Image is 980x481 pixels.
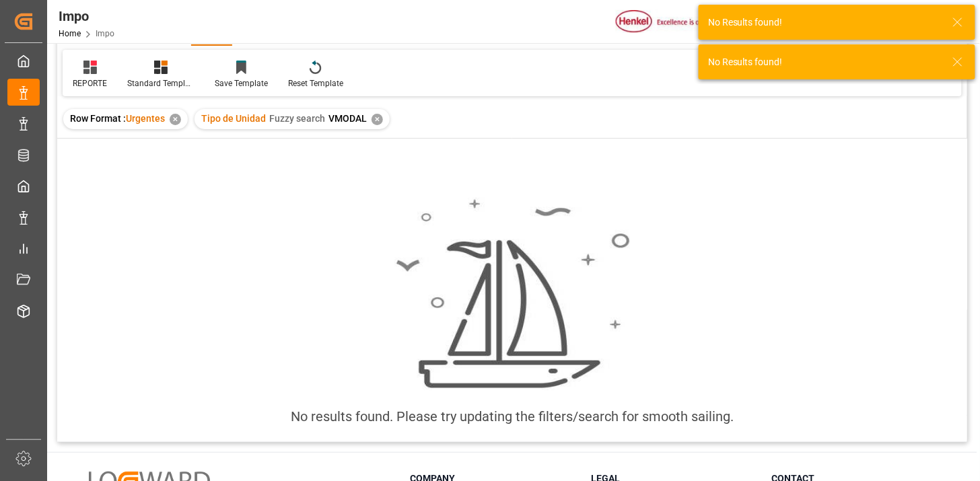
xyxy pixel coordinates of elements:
span: Fuzzy search [269,113,325,124]
div: No Results found! [708,55,940,69]
div: No Results found! [708,15,940,30]
div: Impo [59,6,114,26]
span: Tipo de Unidad [201,113,266,124]
div: ✕ [170,114,181,125]
img: smooth_sailing.jpeg [394,198,630,390]
div: REPORTE [73,77,107,89]
a: Home [59,29,81,38]
div: ✕ [372,114,383,125]
div: No results found. Please try updating the filters/search for smooth sailing. [291,406,734,427]
img: Henkel%20logo.jpg_1689854090.jpg [616,10,729,34]
div: Reset Template [288,77,343,89]
div: Standard Templates [127,77,195,89]
span: VMODAL [328,113,367,124]
span: Row Format : [70,113,126,124]
span: Urgentes [126,113,165,124]
div: Save Template [215,77,268,89]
